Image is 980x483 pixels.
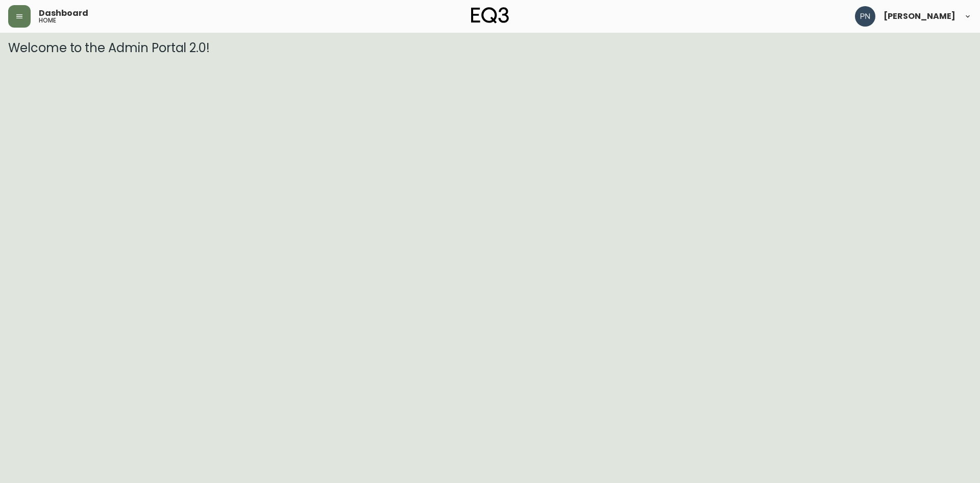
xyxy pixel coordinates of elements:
h5: home [39,17,56,24]
span: Dashboard [39,9,88,17]
img: logo [471,7,509,24]
img: 496f1288aca128e282dab2021d4f4334 [855,6,875,27]
span: [PERSON_NAME] [884,12,955,20]
h3: Welcome to the Admin Portal 2.0! [8,41,972,55]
